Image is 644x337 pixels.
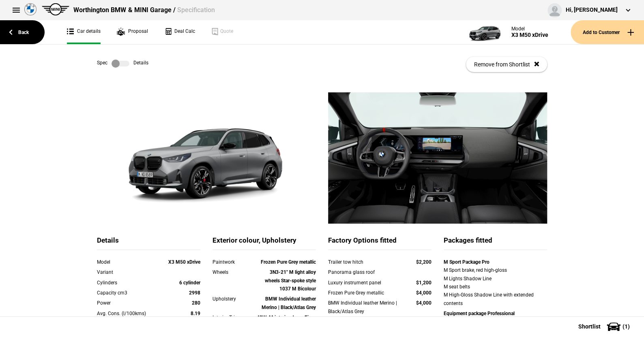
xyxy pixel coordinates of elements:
strong: 2998 [189,290,200,296]
span: ( 1 ) [623,324,630,329]
div: Paintwork [213,258,254,266]
div: Avg. Cons. (l/100kms) [97,309,159,318]
strong: X3 M50 xDrive [168,259,200,265]
strong: BMW Individual leather Merino | Black/Atlas Grey [262,296,316,310]
strong: 8.19 [191,311,200,316]
strong: $1,200 [416,280,431,286]
button: Shortlist(1) [566,316,644,337]
div: Cylinders [97,279,159,287]
span: Shortlist [578,324,601,329]
div: BMW Individual leather Merino | Black/Atlas Grey [328,299,401,316]
img: bmw.png [24,3,36,15]
div: Hi, [PERSON_NAME] [566,6,618,14]
span: Specification [177,6,215,14]
div: Upholstery [213,295,254,303]
div: Frozen Pure Grey metallic [328,289,401,297]
div: Interior Trim [213,314,254,322]
button: Add to Customer [571,20,644,44]
div: Panorama glass roof [328,268,401,276]
strong: 3N3-21" M light alloy wheels Star-spoke style 1037 M Bicolour [265,269,316,292]
div: Capacity cm3 [97,289,159,297]
strong: Equipment package Professional [444,311,515,316]
div: Power [97,299,159,307]
a: Proposal [117,20,148,44]
div: Factory Options fitted [328,236,431,250]
a: Deal Calc [164,20,195,44]
strong: 6 cylinder [179,280,200,286]
img: mini.png [42,3,69,15]
div: Spec Details [97,60,148,68]
div: Model [511,26,548,32]
strong: 43W-M interior decor Fine-Brushed Aluminium [257,315,316,328]
div: Trailer tow hitch [328,258,401,266]
strong: $2,200 [416,259,431,265]
div: Details [97,236,200,250]
div: X3 M50 xDrive [511,32,548,38]
div: Wheels [213,268,254,276]
strong: Frozen Pure Grey metallic [261,259,316,265]
div: Variant [97,268,159,276]
div: Model [97,258,159,266]
a: Car details [67,20,101,44]
div: Worthington BMW & MINI Garage / [73,6,215,15]
div: Packages fitted [444,236,547,250]
div: M Sport brake, red high-gloss M Lights Shadow Line M seat belts M High-Gloss Shadow Line with ext... [444,266,547,307]
strong: $4,000 [416,300,431,306]
div: Exterior colour, Upholstery [213,236,316,250]
div: Luxury instrument panel [328,279,401,287]
strong: $4,000 [416,290,431,296]
strong: 280 [192,300,200,306]
button: Remove from Shortlist [466,57,547,72]
strong: M Sport Package Pro [444,259,489,265]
